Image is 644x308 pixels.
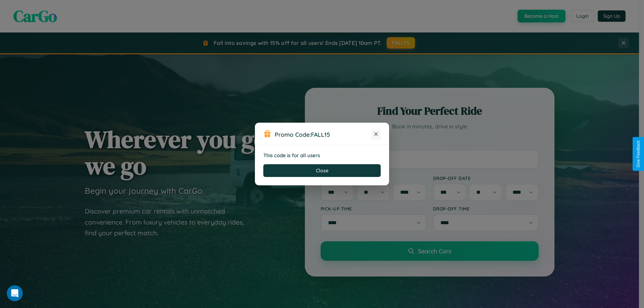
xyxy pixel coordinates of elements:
b: FALL15 [311,131,330,138]
div: Give Feedback [636,140,641,168]
strong: This code is for all users [263,152,320,159]
h3: Promo Code: [275,131,371,138]
iframe: Intercom live chat [7,285,23,301]
button: Close [263,164,381,177]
